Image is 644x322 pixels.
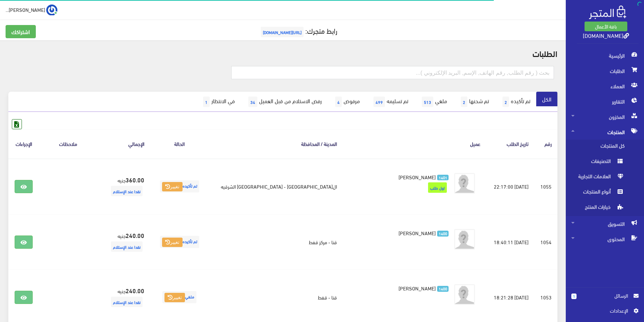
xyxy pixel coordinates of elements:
a: رابط متجرك:[URL][DOMAIN_NAME] [259,24,337,37]
button: تغيير [162,182,183,192]
a: المحتوى [566,231,644,247]
a: ... [PERSON_NAME]... [6,4,57,15]
a: 1 الرسائل [571,292,638,307]
td: 1054 [534,214,557,270]
span: نقدا عند الإستلام [111,186,143,196]
span: نقدا عند الإستلام [111,297,143,307]
span: [PERSON_NAME] [399,172,436,182]
span: التسويق [571,216,638,231]
img: avatar.png [454,173,475,194]
input: بحث ( رقم الطلب, رقم الهاتف, الإسم, البريد اﻹلكتروني )... [231,66,554,79]
a: الكل [536,92,557,106]
a: العلامات التجارية [566,170,644,185]
th: عميل [343,129,486,158]
iframe: Drift Widget Chat Controller [8,274,35,301]
span: تم تأكيده [160,236,199,248]
a: الطلبات [566,63,644,79]
span: أنواع المنتجات [571,185,624,201]
td: قنا - مركز قفط [209,214,343,270]
span: 1400 [437,286,449,292]
td: ال[GEOGRAPHIC_DATA] - [GEOGRAPHIC_DATA] الشرقيه [209,158,343,215]
span: خيارات المنتج [571,201,624,216]
span: [PERSON_NAME] [399,228,436,238]
th: اﻹجمالي [98,129,150,158]
span: 1401 [437,175,449,181]
span: ملغي [162,291,196,303]
a: 1400 [PERSON_NAME] [354,229,449,237]
span: 1 [571,294,577,299]
th: الحالة [150,129,210,158]
span: الرسائل [582,292,628,299]
span: العملاء [571,79,638,94]
span: 513 [422,97,433,107]
a: العملاء [566,79,644,94]
span: المنتجات [571,124,638,140]
span: [PERSON_NAME]... [6,5,45,14]
img: . [589,6,626,19]
img: avatar.png [454,284,475,305]
h2: الطلبات [8,49,557,58]
span: اﻹعدادات [577,307,628,314]
a: ملغي513 [414,92,453,112]
a: أنواع المنتجات [566,185,644,201]
span: [PERSON_NAME] [399,283,436,293]
img: avatar.png [454,229,475,250]
a: مرفوض4 [328,92,366,112]
span: المحتوى [571,231,638,247]
th: الإجراءات [8,129,39,158]
a: 1401 [PERSON_NAME] [354,173,449,181]
a: باقة الأعمال [585,22,627,31]
span: اول طلب [428,182,447,193]
span: [URL][DOMAIN_NAME] [261,27,304,37]
a: خيارات المنتج [566,201,644,216]
span: كل المنتجات [571,140,624,155]
td: جنيه [98,158,150,215]
a: المنتجات [566,124,644,140]
span: التقارير [571,94,638,109]
span: 4 [335,97,342,107]
span: التصنيفات [571,155,624,170]
a: 1400 [PERSON_NAME] [354,284,449,292]
span: 34 [248,97,257,107]
span: المخزون [571,109,638,124]
span: الطلبات [571,63,638,79]
td: 1055 [534,158,557,215]
th: المدينة / المحافظة [209,129,343,158]
a: في الانتظار1 [195,92,241,112]
th: ملاحظات [39,129,97,158]
a: اﻹعدادات [571,307,638,318]
a: رفض الاستلام من قبل العميل34 [241,92,328,112]
span: نقدا عند الإستلام [111,241,143,252]
a: اشتراكك [6,25,36,38]
a: كل المنتجات [566,140,644,155]
button: تغيير [164,293,185,303]
span: 499 [373,97,385,107]
span: الرئيسية [571,48,638,63]
span: العلامات التجارية [571,170,624,185]
td: [DATE] 22:17:00 [486,158,534,215]
a: تم تسليمه499 [366,92,414,112]
button: تغيير [162,238,183,247]
span: 1 [203,97,210,107]
a: التقارير [566,94,644,109]
a: المخزون [566,109,644,124]
a: التصنيفات [566,155,644,170]
img: ... [46,5,57,16]
th: تاريخ الطلب [486,129,534,158]
td: [DATE] 18:40:11 [486,214,534,270]
a: تم تأكيده2 [495,92,536,112]
strong: 240.00 [126,286,144,295]
a: الرئيسية [566,48,644,63]
th: رقم [534,129,557,158]
a: [DOMAIN_NAME] [583,30,629,40]
span: 2 [502,97,509,107]
span: 2 [461,97,467,107]
strong: 360.00 [126,175,144,184]
span: تم تأكيده [160,180,199,192]
strong: 240.00 [126,231,144,240]
td: جنيه [98,214,150,270]
a: تم شحنها2 [453,92,495,112]
span: 1400 [437,231,449,237]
